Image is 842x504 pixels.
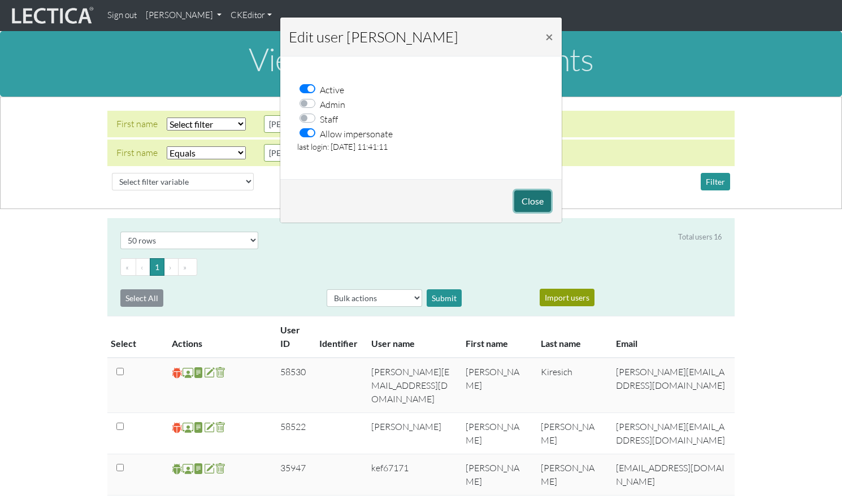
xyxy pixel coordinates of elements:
p: last login: [DATE] 11:41:11 [297,141,545,153]
label: Admin [320,97,345,111]
button: Close [536,21,562,53]
label: Allow impersonate [320,126,393,141]
label: Staff [320,111,338,126]
label: Active [320,82,344,97]
button: Close [514,190,551,212]
span: × [545,28,553,45]
h5: Edit user [PERSON_NAME] [289,26,458,47]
